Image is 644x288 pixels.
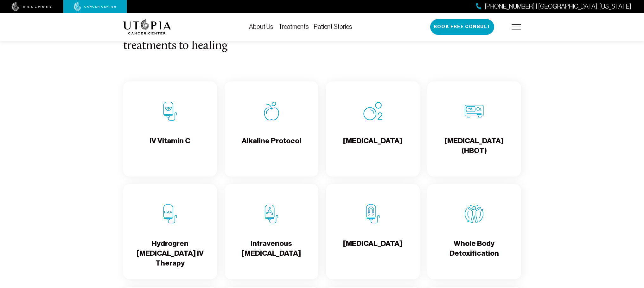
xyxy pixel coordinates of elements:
a: Chelation Therapy[MEDICAL_DATA] [326,184,420,279]
a: Oxygen Therapy[MEDICAL_DATA] [326,81,420,176]
span: [PHONE_NUMBER] | [GEOGRAPHIC_DATA], [US_STATE] [485,2,631,11]
a: Treatments [278,23,309,30]
button: Book Free Consult [430,19,494,35]
img: wellness [12,2,52,11]
img: Intravenous Ozone Therapy [262,204,281,223]
img: Whole Body Detoxification [465,204,484,223]
a: Whole Body DetoxificationWhole Body Detoxification [427,184,521,279]
a: Hyperbaric Oxygen Therapy (HBOT)[MEDICAL_DATA] (HBOT) [427,81,521,176]
a: About Us [249,23,273,30]
h4: Intravenous [MEDICAL_DATA] [230,239,313,259]
h4: Alkaline Protocol [242,136,301,157]
h4: [MEDICAL_DATA] (HBOT) [432,136,516,157]
img: Alkaline Protocol [262,102,281,121]
h4: [MEDICAL_DATA] [343,136,402,157]
a: Patient Stories [314,23,352,30]
img: Hydrogren Peroxide IV Therapy [161,204,180,223]
img: Oxygen Therapy [363,102,382,121]
a: Alkaline ProtocolAlkaline Protocol [225,81,318,176]
img: cancer center [74,2,116,11]
h4: Hydrogren [MEDICAL_DATA] IV Therapy [128,239,212,268]
img: Chelation Therapy [363,204,382,223]
img: IV Vitamin C [161,102,180,121]
h4: Whole Body Detoxification [432,239,516,259]
a: [PHONE_NUMBER] | [GEOGRAPHIC_DATA], [US_STATE] [476,2,631,11]
img: logo [123,19,171,35]
a: IV Vitamin CIV Vitamin C [123,81,217,176]
a: Hydrogren Peroxide IV TherapyHydrogren [MEDICAL_DATA] IV Therapy [123,184,217,279]
img: Hyperbaric Oxygen Therapy (HBOT) [465,102,484,121]
h4: [MEDICAL_DATA] [343,239,402,259]
h4: IV Vitamin C [150,136,190,157]
a: Intravenous Ozone TherapyIntravenous [MEDICAL_DATA] [225,184,318,279]
img: icon-hamburger [512,24,521,29]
